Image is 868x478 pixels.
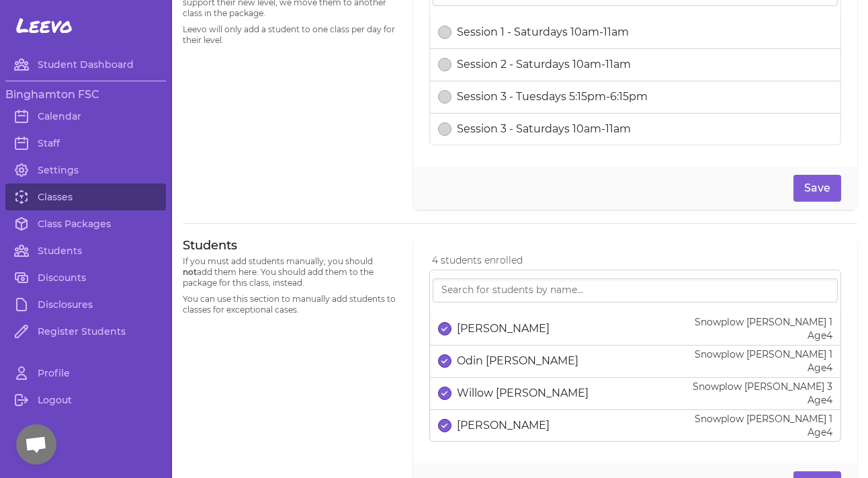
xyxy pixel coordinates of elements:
p: Odin [PERSON_NAME] [457,353,578,369]
p: Snowplow [PERSON_NAME] 1 [695,348,832,361]
p: [PERSON_NAME] [457,417,550,434]
a: Register Students [5,318,166,345]
a: Staff [5,130,166,157]
p: Session 1 - Saturdays 10am-11am [457,24,629,40]
p: Willow [PERSON_NAME] [457,385,589,401]
button: select date [438,322,451,335]
a: Discounts [5,264,166,291]
div: Open chat [16,424,56,465]
span: not [183,267,197,277]
p: Age 4 [693,393,832,407]
button: select date [438,122,451,136]
button: Save [793,175,841,202]
p: [PERSON_NAME] [457,321,550,337]
p: Session 3 - Saturdays 10am-11am [457,121,631,137]
p: Session 2 - Saturdays 10am-11am [457,56,631,73]
button: select date [438,90,451,104]
p: Snowplow [PERSON_NAME] 1 [695,315,832,329]
p: Leevo will only add a student to one class per day for their level. [183,24,397,46]
a: Class Packages [5,210,166,237]
button: select date [438,419,451,432]
h3: Students [183,237,397,253]
p: Session 3 - Tuesdays 5:15pm-6:15pm [457,89,648,105]
a: Calendar [5,103,166,130]
a: Students [5,237,166,264]
p: You can use this section to manually add students to classes for exceptional cases. [183,294,397,315]
a: Settings [5,157,166,184]
input: Search for students by name... [433,278,838,303]
a: Logout [5,387,166,413]
button: select date [438,26,451,39]
button: select date [438,387,451,400]
button: select date [438,354,451,368]
p: If you must add students manually, you should add them here. You should add them to the package f... [183,256,397,288]
button: select date [438,58,451,71]
p: Snowplow [PERSON_NAME] 3 [693,380,832,393]
p: Age 4 [695,426,832,439]
a: Disclosures [5,291,166,318]
h3: Binghamton FSC [5,87,166,103]
a: Profile [5,360,166,387]
span: Leevo [16,13,73,38]
p: 4 students enrolled [432,253,841,267]
p: Age 4 [695,329,832,342]
p: Snowplow [PERSON_NAME] 1 [695,412,832,426]
p: Age 4 [695,361,832,374]
a: Classes [5,184,166,210]
a: Student Dashboard [5,51,166,78]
